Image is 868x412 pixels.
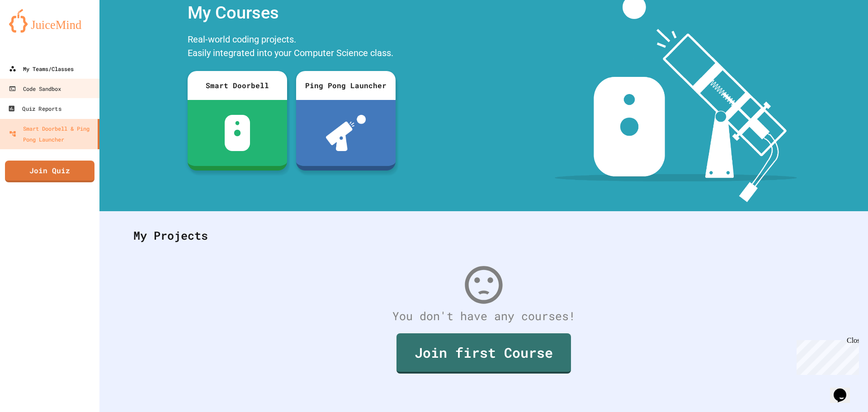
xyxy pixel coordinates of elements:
img: sdb-white.svg [225,115,250,151]
div: Chat with us now!Close [4,4,62,57]
div: Smart Doorbell & Ping Pong Launcher [9,123,94,145]
div: Code Sandbox [9,83,61,94]
div: Real-world coding projects. Easily integrated into your Computer Science class. [183,30,400,64]
img: ppl-with-ball.png [326,115,366,151]
div: Quiz Reports [8,103,61,114]
div: Ping Pong Launcher [296,71,396,100]
iframe: chat widget [793,336,859,375]
a: Join Quiz [5,161,94,182]
a: Join first Course [396,333,571,374]
div: My Teams/Classes [9,63,74,74]
iframe: chat widget [830,376,859,403]
img: logo-orange.svg [9,9,90,33]
div: You don't have any courses! [124,308,843,325]
div: Smart Doorbell [188,71,287,100]
div: My Projects [124,218,843,253]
